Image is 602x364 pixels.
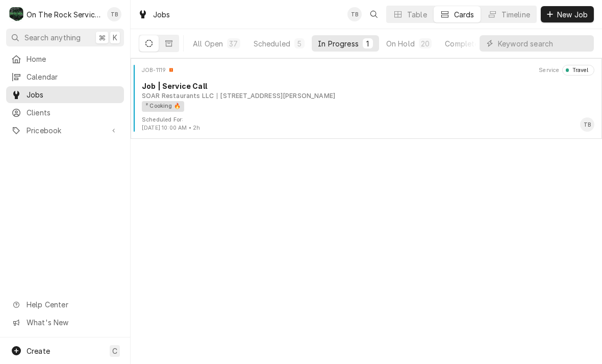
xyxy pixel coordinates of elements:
[142,65,174,75] div: Card Header Primary Content
[445,38,483,49] div: Completed
[407,9,427,20] div: Table
[386,38,415,49] div: On Hold
[539,66,559,75] div: Object Extra Context Header
[142,116,200,124] div: Object Extra Context Footer Label
[142,81,594,91] div: Object Title
[9,7,23,21] div: On The Rock Services's Avatar
[454,9,474,20] div: Cards
[27,347,50,355] span: Create
[6,51,124,67] a: Home
[365,38,371,49] div: 1
[142,116,200,132] div: Card Footer Extra Context
[27,54,119,64] span: Home
[142,91,594,101] div: Object Subtext
[142,125,200,131] span: [DATE] 10:00 AM • 2h
[501,9,530,20] div: Timeline
[217,91,335,101] div: Object Subtext Secondary
[142,101,184,112] div: ² Cooking 🔥
[569,66,588,75] div: Travel
[142,101,591,112] div: Object Tag List
[142,124,200,132] div: Object Extra Context Footer Value
[193,38,223,49] div: All Open
[347,7,362,21] div: TB
[366,6,382,22] button: Open search
[555,9,590,20] span: New Job
[107,7,121,21] div: TB
[6,314,124,331] a: Go to What's New
[27,107,119,118] span: Clients
[539,65,594,75] div: Card Header Secondary Content
[131,58,602,139] div: Job Card: JOB-1119
[135,65,598,75] div: Card Header
[112,346,117,356] span: C
[107,7,121,21] div: Todd Brady's Avatar
[27,89,119,100] span: Jobs
[6,296,124,313] a: Go to Help Center
[27,9,102,20] div: On The Rock Services
[6,104,124,121] a: Clients
[6,122,124,139] a: Go to Pricebook
[580,117,594,132] div: Card Footer Primary Content
[27,317,118,328] span: What's New
[6,68,124,85] a: Calendar
[27,125,104,136] span: Pricebook
[318,38,359,49] div: In Progress
[9,7,23,21] div: O
[98,32,106,43] span: ⌘
[498,35,589,52] input: Keyword search
[296,38,303,49] div: 5
[6,29,124,46] button: Search anything⌘K
[580,117,594,132] div: TB
[113,32,117,43] span: K
[229,38,238,49] div: 37
[347,7,362,21] div: Todd Brady's Avatar
[421,38,430,49] div: 20
[580,117,594,132] div: Todd Brady's Avatar
[27,299,118,310] span: Help Center
[135,116,598,132] div: Card Footer
[541,6,594,22] button: New Job
[142,91,214,101] div: Object Subtext Primary
[27,71,119,82] span: Calendar
[135,81,598,111] div: Card Body
[254,38,290,49] div: Scheduled
[142,66,166,75] div: Object ID
[24,32,81,43] span: Search anything
[562,65,594,75] div: Object Status
[6,86,124,103] a: Jobs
